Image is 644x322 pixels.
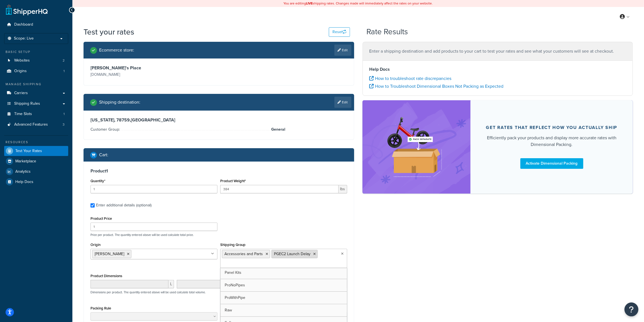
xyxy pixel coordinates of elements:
[221,304,347,316] a: Raw
[334,45,351,56] a: Edit
[369,75,452,82] a: How to troubleshoot rate discrepancies
[15,169,31,174] span: Analytics
[4,55,68,66] li: Websites
[14,91,28,96] span: Carriers
[334,97,351,108] a: Edit
[168,280,174,288] span: L
[15,149,42,153] span: Test Your Rates
[225,282,245,288] span: ProNoPipes
[90,179,105,183] label: Quantity*
[4,66,68,76] li: Origins
[90,126,121,132] span: Customer Group:
[4,55,68,66] a: Websites2
[369,66,626,73] h4: Help Docs
[63,69,65,74] span: 1
[90,117,347,123] h3: [US_STATE], 78759 , [GEOGRAPHIC_DATA]
[90,216,112,221] label: Product Price
[95,251,124,257] span: [PERSON_NAME]
[15,159,36,164] span: Marketplace
[225,307,232,313] span: Raw
[4,119,68,130] a: Advanced Features3
[63,112,65,116] span: 1
[220,179,246,183] label: Product Weight*
[90,185,217,193] input: 0
[4,177,68,187] a: Help Docs
[90,65,217,71] h3: [PERSON_NAME]'s Place
[15,180,33,184] span: Help Docs
[339,185,347,193] span: lbs
[4,50,68,54] div: Basic Setup
[4,99,68,109] a: Shipping Rules
[99,152,108,157] h2: Cart :
[4,140,68,145] div: Resources
[4,66,68,76] a: Origins1
[4,109,68,119] a: Time Slots1
[96,201,151,209] div: Enter additional details (optional)
[520,158,583,169] a: Activate Dimensional Packing
[89,290,206,294] p: Dimensions per product. The quantity entered above will be used calculate total volume.
[63,122,65,127] span: 3
[14,101,40,106] span: Shipping Rules
[4,156,68,166] a: Marketplace
[221,279,347,291] a: ProNoPipes
[274,251,310,257] span: PGEC2 Launch Delay
[221,292,347,304] a: ProWithPipe
[14,122,48,127] span: Advanced Features
[90,71,217,79] p: [DOMAIN_NAME]
[220,243,246,247] label: Shipping Group
[625,303,638,316] button: Open Resource Center
[4,109,68,119] li: Time Slots
[90,168,347,174] h3: Product 1
[382,109,451,185] img: feature-image-dim-d40ad3071a2b3c8e08177464837368e35600d3c5e73b18a22c1e4bb210dc32ac.png
[14,69,27,74] span: Origins
[90,306,111,310] label: Packing Rule
[369,47,626,55] p: Enter a shipping destination and add products to your cart to test your rates and see what your c...
[270,126,285,133] span: General
[63,58,65,63] span: 2
[4,19,68,30] a: Dashboard
[329,27,350,37] button: Reset
[221,267,347,279] a: Panel Kits
[486,125,618,130] div: Get rates that reflect how you actually ship
[90,274,122,278] label: Product Dimensions
[484,135,619,148] div: Efficiently pack your products and display more accurate rates with Dimensional Packing.
[224,251,263,257] span: Accessories and Parts
[14,36,34,41] span: Scope: Live
[14,112,32,116] span: Time Slots
[369,83,504,89] a: How to Troubleshoot Dimensional Boxes Not Packing as Expected
[89,233,349,237] p: Price per product. The quantity entered above will be used calculate total price.
[4,82,68,87] div: Manage Shipping
[84,26,134,37] h1: Test your rates
[99,100,140,105] h2: Shipping destination :
[14,22,33,27] span: Dashboard
[306,1,313,6] b: LIVE
[4,167,68,177] a: Analytics
[14,58,30,63] span: Websites
[90,243,101,247] label: Origin
[90,203,95,208] input: Enter additional details (optional)
[225,295,245,301] span: ProWithPipe
[99,48,134,53] h2: Ecommerce store :
[4,119,68,130] li: Advanced Features
[366,28,408,36] h2: Rate Results
[4,146,68,156] a: Test Your Rates
[4,88,68,98] a: Carriers
[220,185,339,193] input: 0.00
[225,270,241,275] span: Panel Kits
